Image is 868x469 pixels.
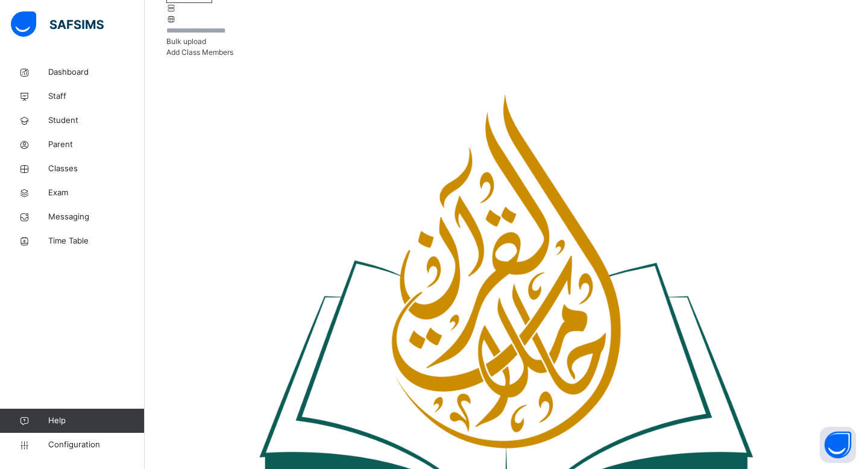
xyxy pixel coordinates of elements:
span: Add Class Members [166,48,233,57]
span: Staff [48,90,145,102]
span: Time Table [48,235,145,247]
span: Help [48,415,144,427]
span: Messaging [48,211,145,223]
span: Exam [48,187,145,199]
span: Student [48,115,145,127]
span: Bulk upload [166,37,206,46]
span: Configuration [48,439,144,451]
span: Parent [48,139,145,151]
span: Classes [48,163,145,175]
span: Dashboard [48,66,145,78]
button: Open asap [820,427,856,463]
img: safsims [11,11,104,37]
